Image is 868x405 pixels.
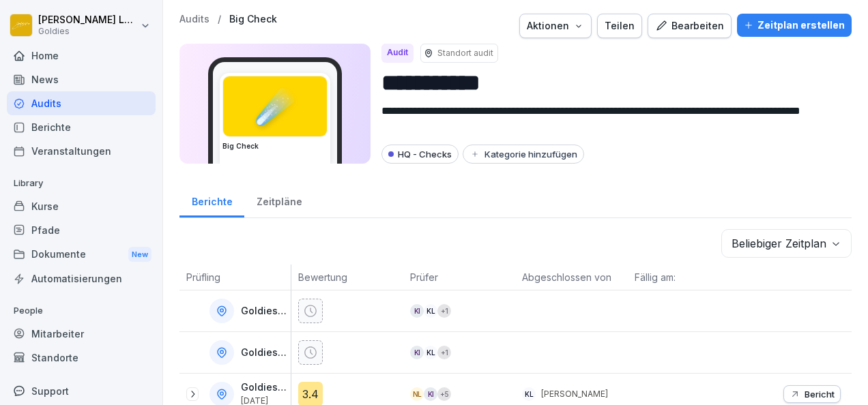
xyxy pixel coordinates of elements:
[541,388,608,400] p: [PERSON_NAME]
[737,14,852,37] button: Zeitplan erstellen
[244,183,314,217] a: Zeitpläne
[186,270,284,284] p: Prüfling
[403,265,515,290] th: Prüfer
[744,18,845,33] div: Zeitplan erstellen
[437,304,451,318] div: + 1
[437,47,493,59] p: Standort audit
[218,14,221,25] p: /
[648,14,732,38] button: Bearbeiten
[597,14,642,38] button: Teilen
[38,14,138,26] p: [PERSON_NAME] Loska
[424,387,437,401] div: KI
[655,18,724,33] div: Bearbeiten
[410,346,424,359] div: KI
[7,139,156,163] a: Veranstaltungen
[424,346,437,359] div: KL
[522,387,536,401] div: KL
[7,115,156,139] a: Berichte
[527,18,584,33] div: Aktionen
[179,14,209,25] a: Audits
[7,194,156,218] a: Kurse
[222,141,328,151] h3: Big Check
[7,242,156,267] div: Dokumente
[298,270,396,284] p: Bewertung
[437,346,451,359] div: + 1
[7,300,156,322] p: People
[519,14,592,38] button: Aktionen
[783,385,841,403] button: Bericht
[410,304,424,318] div: KI
[7,172,156,194] p: Library
[241,347,288,359] p: Goldies Darmstadt
[628,265,740,290] th: Fällig am:
[424,304,437,318] div: KL
[7,67,156,91] a: News
[605,18,635,33] div: Teilen
[7,346,156,370] a: Standorte
[223,76,327,136] div: ☄️
[463,145,584,164] button: Kategorie hinzufügen
[437,387,451,401] div: + 5
[7,91,156,115] a: Audits
[7,322,156,346] a: Mitarbeiter
[241,305,288,317] p: Goldies [GEOGRAPHIC_DATA]
[522,270,620,284] p: Abgeschlossen von
[7,379,156,403] div: Support
[7,218,156,242] a: Pfade
[381,145,459,164] div: HQ - Checks
[7,44,156,67] a: Home
[128,247,151,262] div: New
[381,44,414,63] div: Audit
[805,389,835,400] p: Bericht
[179,183,244,217] a: Berichte
[7,267,156,290] a: Automatisierungen
[410,387,424,401] div: NL
[38,27,138,36] p: Goldies
[241,382,288,393] p: Goldies [GEOGRAPHIC_DATA]
[469,149,577,160] div: Kategorie hinzufügen
[229,14,277,25] a: Big Check
[7,242,156,267] a: DokumenteNew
